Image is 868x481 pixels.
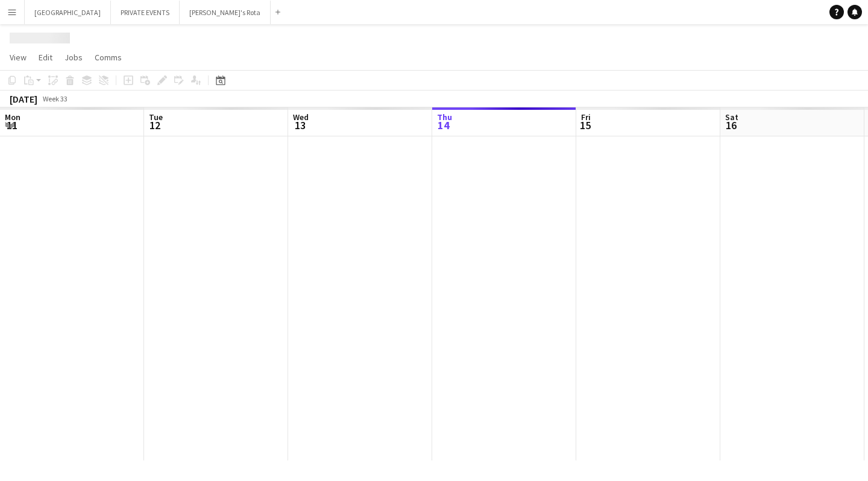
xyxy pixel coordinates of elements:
[90,49,127,65] a: Comms
[579,118,591,132] span: 15
[40,94,70,103] span: Week 33
[293,112,309,123] span: Wed
[64,52,83,63] span: Jobs
[147,118,163,132] span: 12
[291,118,309,132] span: 13
[111,1,180,24] button: PRIVATE EVENTS
[10,93,37,105] div: [DATE]
[5,49,31,65] a: View
[3,118,20,132] span: 11
[581,112,591,123] span: Fri
[180,1,271,24] button: [PERSON_NAME]'s Rota
[725,112,738,123] span: Sat
[5,112,20,123] span: Mon
[34,49,57,65] a: Edit
[435,118,452,132] span: 14
[60,49,87,65] a: Jobs
[25,1,111,24] button: [GEOGRAPHIC_DATA]
[95,52,122,63] span: Comms
[149,112,163,123] span: Tue
[437,112,452,123] span: Thu
[10,52,27,63] span: View
[723,118,738,132] span: 16
[39,52,52,63] span: Edit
